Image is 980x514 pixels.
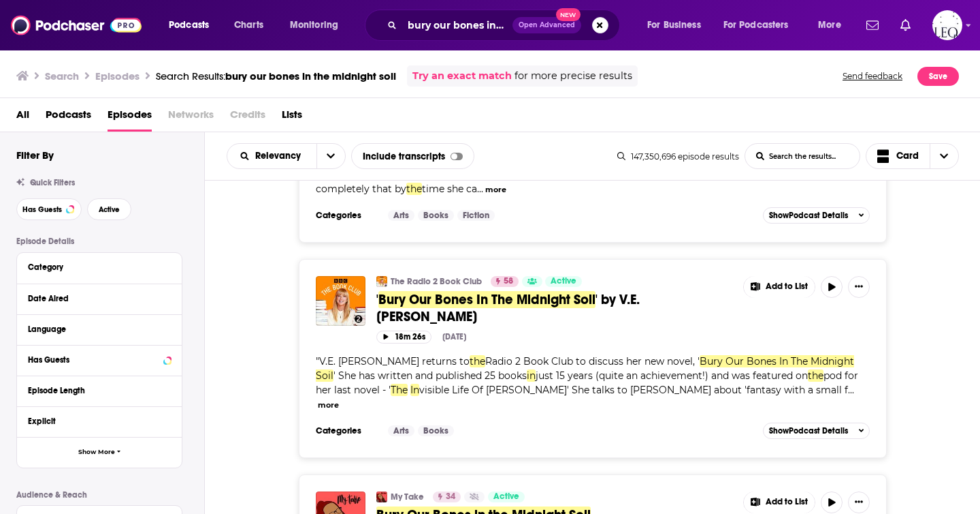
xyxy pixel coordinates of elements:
button: Category [28,258,171,275]
span: Relevancy [255,151,306,161]
a: Books [418,210,454,221]
h2: Choose View [866,143,960,169]
span: pod for her last novel - ' [316,369,858,396]
h2: Choose List sort [227,143,346,169]
div: [DATE] [442,332,466,342]
button: open menu [280,14,356,36]
span: For Podcasters [723,16,789,35]
button: more [318,399,339,411]
div: Language [28,324,162,334]
div: Episode Length [28,386,162,395]
span: Radio 2 Book Club to discuss her new novel, ' [485,355,700,367]
button: Open AdvancedNew [512,17,581,33]
span: Add to List [766,282,808,292]
span: so completely that by [316,168,832,195]
div: Search podcasts, credits, & more... [378,10,633,41]
h3: Episodes [95,70,140,82]
a: Arts [388,425,414,436]
a: All [16,104,29,132]
span: visible Life Of [PERSON_NAME]' She talks to [PERSON_NAME] about 'fantasy with a small f [419,384,848,396]
a: Active [488,492,525,502]
a: 'Bury Our Bones In The Midnight Soil' by V.E. [PERSON_NAME] [376,291,734,325]
span: The [391,384,408,396]
button: Language [28,320,171,337]
span: Active [493,490,519,504]
button: ShowPodcast Details [763,207,870,224]
button: Has Guests [16,198,82,220]
span: Has Guests [22,206,62,213]
span: Credits [230,104,265,132]
button: 18m 26s [376,331,431,344]
span: Show Podcast Details [769,426,848,436]
span: time she ca [422,183,477,195]
button: open menu [715,14,808,36]
a: Charts [225,14,272,36]
button: Show More Button [848,276,870,298]
span: just 15 years (quite an achievement!) and was featured on [536,369,808,382]
span: Charts [234,16,263,35]
span: bury our bones in the midnight soil [225,70,396,82]
span: for more precise results [514,68,632,84]
a: Try an exact match [412,68,512,84]
a: 34 [433,492,461,502]
a: Podcasts [46,104,91,132]
button: Episode Length [28,382,171,399]
span: In [410,384,419,396]
div: 147,350,696 episode results [617,151,739,162]
span: Podcasts [169,16,209,35]
input: Search podcasts, credits, & more... [402,14,512,36]
span: ' by V.E. [PERSON_NAME] [376,291,640,325]
span: Show More [78,449,115,456]
span: Active [551,275,576,288]
button: Date Aired [28,290,171,307]
h3: Categories [316,210,377,221]
span: Monitoring [290,16,338,35]
span: Add to List [766,497,808,507]
a: Books [418,425,454,436]
a: The Radio 2 Book Club [391,276,482,287]
span: More [818,16,841,35]
span: ' [376,291,378,308]
div: Has Guests [28,355,159,365]
img: The Radio 2 Book Club [376,276,387,287]
img: 'Bury Our Bones In The Midnight Soil' by V.E. Schwab [316,276,365,326]
button: Show More Button [848,492,870,513]
a: Fiction [457,210,495,221]
div: Include transcripts [351,143,474,169]
button: Show profile menu [932,10,962,40]
button: open menu [227,151,316,161]
span: the [406,183,422,195]
a: Lists [282,104,302,132]
img: Podchaser - Follow, Share and Rate Podcasts [11,12,142,38]
button: open menu [316,144,345,168]
span: ... [477,183,483,195]
span: Card [896,151,919,161]
span: " [316,355,858,396]
button: Has Guests [28,351,171,368]
a: My Take [391,492,424,502]
button: Explicit [28,412,171,429]
h2: Filter By [16,149,54,162]
span: r read through! An ACOFAE first! So what happened [316,154,855,181]
button: Show More [17,437,182,468]
img: My Take [376,492,387,502]
img: User Profile [932,10,962,40]
h3: Search [45,70,79,82]
button: Show More Button [744,276,815,298]
span: the [808,369,823,382]
span: ... [848,384,854,396]
span: Bury Our Bones In The Midnight Soil [316,355,854,382]
a: Arts [388,210,414,221]
span: Open Advanced [519,22,575,29]
span: Quick Filters [30,178,75,187]
div: Search Results: [156,70,396,82]
button: ShowPodcast Details [763,423,870,439]
button: open menu [808,14,858,36]
h3: Categories [316,425,377,436]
